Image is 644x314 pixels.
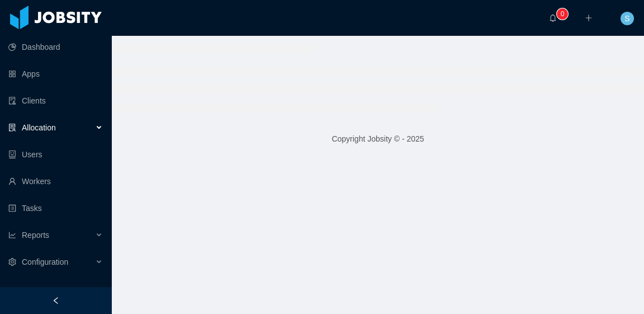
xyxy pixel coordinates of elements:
[8,231,16,239] i: icon: line-chart
[585,14,593,22] i: icon: plus
[8,63,103,85] a: icon: appstoreApps
[549,14,557,22] i: icon: bell
[8,258,16,266] i: icon: setting
[8,170,103,193] a: icon: userWorkers
[8,124,16,132] i: icon: solution
[557,8,568,20] sup: 0
[8,197,103,219] a: icon: profileTasks
[624,12,629,25] span: S
[112,120,644,158] footer: Copyright Jobsity © - 2025
[22,257,68,266] span: Configuration
[8,36,103,58] a: icon: pie-chartDashboard
[22,123,56,132] span: Allocation
[8,90,103,112] a: icon: auditClients
[8,143,103,166] a: icon: robotUsers
[22,231,49,240] span: Reports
